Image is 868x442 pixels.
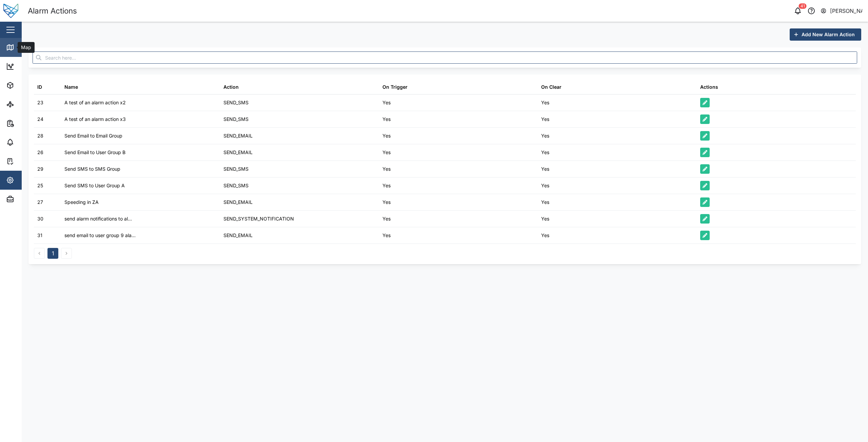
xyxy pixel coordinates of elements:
[18,101,34,108] div: Sites
[64,198,99,206] div: Speeding in ZA
[37,115,43,123] div: 24
[799,3,807,9] div: 41
[47,248,58,259] button: 1
[64,165,120,173] div: Send SMS to SMS Group
[223,99,249,106] div: SEND_SMS
[64,132,122,140] div: Send Email to Email Group
[64,215,132,223] div: send alarm notifications to al...
[37,182,43,189] div: 25
[18,157,36,165] div: Tasks
[18,120,41,127] div: Reports
[18,195,38,203] div: Admin
[382,232,391,239] div: Yes
[541,99,549,106] div: Yes
[18,44,33,51] div: Map
[223,232,253,239] div: SEND_EMAIL
[382,198,391,206] div: Yes
[223,198,253,206] div: SEND_EMAIL
[382,215,391,223] div: Yes
[37,215,43,223] div: 30
[541,132,549,140] div: Yes
[541,83,561,91] div: On Clear
[802,29,855,40] span: Add New Alarm Action
[18,176,42,184] div: Settings
[541,149,549,156] div: Yes
[541,232,549,239] div: Yes
[37,165,43,173] div: 29
[223,115,249,123] div: SEND_SMS
[541,182,549,189] div: Yes
[700,83,718,91] div: Actions
[382,165,391,173] div: Yes
[223,165,249,173] div: SEND_SMS
[223,132,253,140] div: SEND_EMAIL
[382,83,408,91] div: On Trigger
[382,99,391,106] div: Yes
[18,82,39,89] div: Assets
[64,149,125,156] div: Send Email to User Group B
[37,149,43,156] div: 26
[382,115,391,123] div: Yes
[541,215,549,223] div: Yes
[37,198,43,206] div: 27
[37,132,43,140] div: 28
[382,149,391,156] div: Yes
[820,6,863,16] button: [PERSON_NAME]
[541,115,549,123] div: Yes
[37,83,42,91] div: ID
[223,182,249,189] div: SEND_SMS
[33,51,857,64] input: Search here...
[18,139,39,146] div: Alarms
[37,99,43,106] div: 23
[3,3,18,18] img: Main Logo
[790,28,861,41] button: Add New Alarm Action
[18,63,48,70] div: Dashboard
[64,115,126,123] div: A test of an alarm action x3
[28,5,77,17] div: Alarm Actions
[64,83,78,91] div: Name
[37,232,42,239] div: 31
[223,83,239,91] div: Action
[541,165,549,173] div: Yes
[223,149,253,156] div: SEND_EMAIL
[64,99,126,106] div: A test of an alarm action x2
[382,182,391,189] div: Yes
[223,215,294,223] div: SEND_SYSTEM_NOTIFICATION
[64,182,125,189] div: Send SMS to User Group A
[541,198,549,206] div: Yes
[382,132,391,140] div: Yes
[64,232,136,239] div: send email to user group 9 ala...
[830,7,863,15] div: [PERSON_NAME]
